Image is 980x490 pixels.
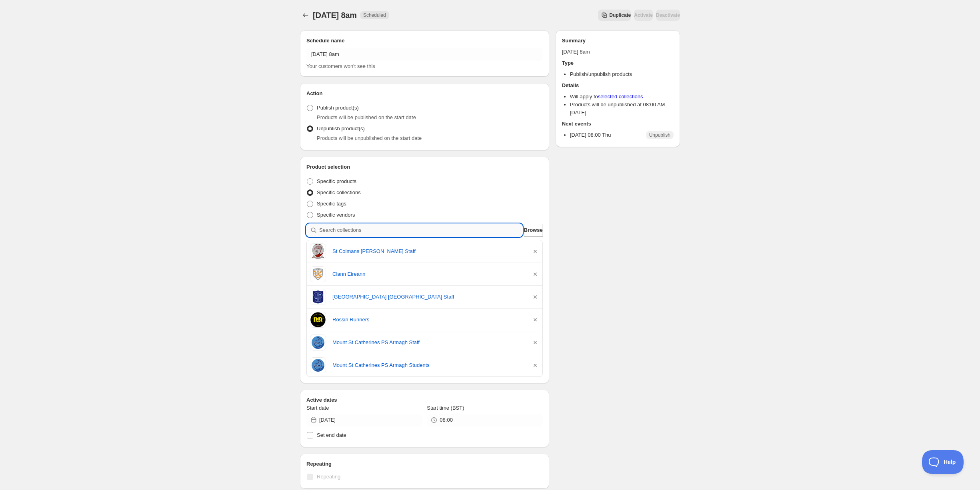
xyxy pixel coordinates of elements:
[317,125,365,131] span: Unpublish product(s)
[306,460,543,468] h2: Repeating
[306,37,543,45] h2: Schedule name
[332,293,525,301] a: [GEOGRAPHIC_DATA] [GEOGRAPHIC_DATA] Staff
[363,12,386,18] span: Scheduled
[427,405,464,411] span: Start time (BST)
[306,90,543,98] h2: Action
[609,12,631,18] span: Duplicate
[306,63,375,69] span: Your customers won't see this
[317,201,346,207] span: Specific tags
[300,10,311,21] button: Schedules
[332,316,525,324] a: Rossin Runners
[313,11,357,20] span: [DATE] 8am
[319,224,522,237] input: Search collections
[562,37,674,45] h2: Summary
[598,10,631,21] button: Secondary action label
[524,224,543,237] button: Browse
[332,247,525,255] a: St Colmans [PERSON_NAME] Staff
[306,396,543,404] h2: Active dates
[570,70,674,78] li: Publish/unpublish products
[649,132,670,138] span: Unpublish
[562,82,674,90] h2: Details
[562,59,674,67] h2: Type
[317,212,355,218] span: Specific vendors
[332,361,525,369] a: Mount St Catherines PS Armagh Students
[570,101,674,117] li: Products will be unpublished at 08:00 AM [DATE]
[317,135,422,141] span: Products will be unpublished on the start date
[562,120,674,128] h2: Next events
[922,450,964,474] iframe: Toggle Customer Support
[524,226,543,234] span: Browse
[332,339,525,347] a: Mount St Catherines PS Armagh Staff
[317,189,361,195] span: Specific collections
[317,105,359,111] span: Publish product(s)
[306,405,329,411] span: Start date
[317,178,356,184] span: Specific products
[306,163,543,171] h2: Product selection
[332,270,525,278] a: Clann Eireann
[570,131,611,139] p: [DATE] 08:00 Thu
[317,114,416,120] span: Products will be published on the start date
[317,432,346,438] span: Set end date
[562,48,674,56] p: [DATE] 8am
[317,474,340,480] span: Repeating
[570,93,674,101] li: Will apply to
[598,94,643,100] a: selected collections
